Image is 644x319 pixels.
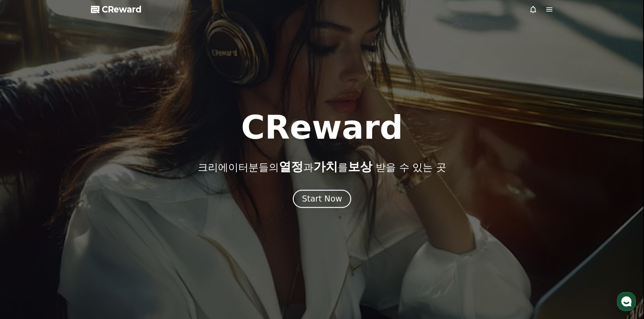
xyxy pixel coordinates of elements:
div: Start Now [302,193,342,204]
span: 가치 [313,160,338,174]
p: 크리에이터분들의 과 를 받을 수 있는 곳 [198,160,446,174]
button: Start Now [293,190,351,208]
h1: CReward [241,111,403,144]
a: Start Now [293,196,351,203]
span: CReward [102,4,142,15]
span: 열정 [279,160,303,174]
span: 보상 [348,160,372,174]
a: CReward [91,4,142,15]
